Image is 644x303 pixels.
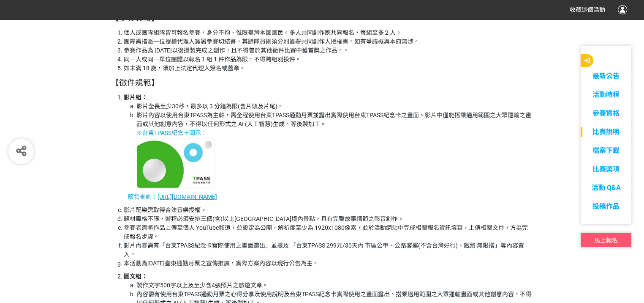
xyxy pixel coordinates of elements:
[581,146,631,156] a: 檔案下載
[581,108,631,118] a: 參賽資格
[581,90,631,100] a: 活動時程
[124,94,147,101] strong: 影片組：
[581,127,631,137] a: 比賽說明
[136,281,533,290] li: 製作文字500字以上及至少含4張照片之旅遊文章。
[124,215,533,223] li: 題材風格不限，遊程必須安排三個(含)以上[GEOGRAPHIC_DATA]境內景點，具有完整故事情節之影音創作。
[136,129,207,136] span: ※台東TPASS紀念卡圖示：
[136,138,216,188] img: 臺東版TPASS - iPASS一卡通
[124,223,533,241] li: 參賽者需將作品上傳至個人 YouTube頻道，並設定為公開，解析度至少為 1920x1080像素，並於活動網站中完成相關報名資訊填寫，上傳相關文件，方為完成報名步驟。
[124,55,533,64] li: 同一人或同一單位團體以報名 1 組 1 件作品為限，不得跨組別投件。
[136,111,533,188] li: 影片內容以使用台東TPASS為主軸，需全程使用台東TPASS通勤月票並露出實際使用台東TPASS紀念卡之畫面、影片中僅能搭乘適用範圍之大眾運輸之畫面或其他創意內容，不得以任何形式之 AI (人工...
[581,233,631,247] button: 馬上報名
[124,207,207,213] span: 影片配樂需取得合法音樂授權。
[124,273,147,280] strong: 圖文組：
[592,202,620,210] span: 投稿作品
[124,259,533,268] li: 本活動為[DATE]臺東通勤月票之宣傳推廣，實際方案內容以現行公告為主。
[124,242,524,258] span: 影片內容需有「台東TPASS紀念卡實際使用之畫面露出」並提及 「台東TPASS 299元/30天內 市區公車、公路客運(不含台灣好行)、鐵路 無限搭」等內容置入。
[124,46,533,55] li: 參賽作品為 [DATE]以後攝製完成之創作，且不得曾於其他徵件比賽中獲首獎之作品。。
[570,6,605,13] span: 收藏這個活動
[111,78,159,88] span: 【徵件規範】
[581,71,631,81] a: 最新公告
[124,28,533,37] li: 個人或團隊組隊皆可報名參賽，身分不拘、惟限臺灣本國國民。多人共同創作應共同報名，每組至多 2 人。
[124,64,533,73] li: 如未滿 18 歲，須加上法定代理人簽名或蓋章。
[128,193,158,200] span: 販售查詢：
[124,37,533,46] li: 團隊需指派一位授權代理人簽署參賽切結書，其餘隊員則須分別簽署共同創作人授權書。如有爭議概與本府無涉。
[594,237,618,244] span: 馬上報名
[158,193,217,200] a: [URL][DOMAIN_NAME]
[136,102,533,111] li: 影片全長至少30秒，最多以 3 分鐘為限(含片頭及片尾)。
[581,183,631,193] a: 活動 Q&A
[581,164,631,174] a: 比賽獎項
